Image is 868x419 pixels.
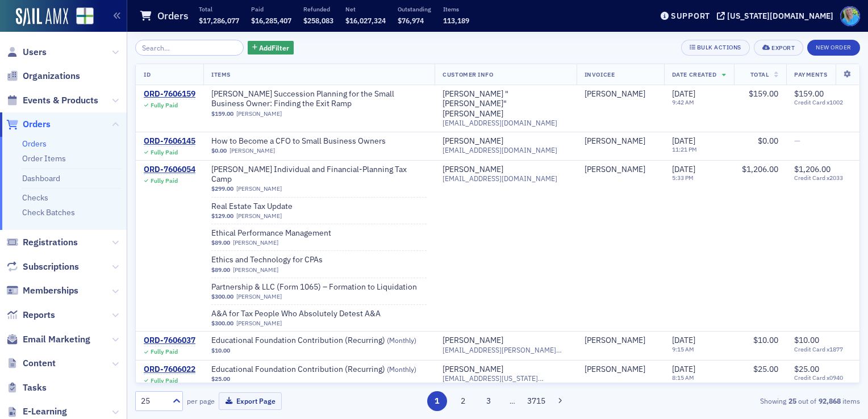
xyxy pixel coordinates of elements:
a: [PERSON_NAME] [585,136,645,146]
a: [PERSON_NAME] [233,239,278,246]
a: Partnership & LLC (Form 1065) – Formation to Liquidation [211,282,417,292]
a: [PERSON_NAME] [236,212,282,220]
button: Bulk Actions [681,40,750,56]
span: … [504,396,520,406]
span: Surgent's Individual and Financial-Planning Tax Camp [211,165,427,185]
a: [PERSON_NAME] [443,364,503,375]
div: Bulk Actions [697,44,741,51]
a: [PERSON_NAME] [443,136,503,146]
span: — [794,136,800,146]
a: Content [6,357,56,370]
span: $10.00 [211,347,230,354]
span: Credit Card x2033 [794,174,852,182]
span: $258,083 [303,16,333,25]
a: [PERSON_NAME] [585,89,645,99]
a: Real Estate Tax Update [211,202,354,212]
span: $0.00 [211,147,227,154]
a: [PERSON_NAME] [236,320,282,327]
span: $1,206.00 [742,164,778,174]
a: Memberships [6,284,78,297]
a: Events & Products [6,94,98,107]
span: [EMAIL_ADDRESS][DOMAIN_NAME] [443,119,557,127]
span: Users [23,46,47,58]
a: Reports [6,309,55,321]
div: Export [771,45,795,51]
span: Profile [840,6,860,26]
span: Ethics and Technology for CPAs [211,255,354,265]
span: $17,286,077 [199,16,239,25]
a: [PERSON_NAME] [233,266,278,274]
span: $159.00 [749,89,778,99]
span: [EMAIL_ADDRESS][DOMAIN_NAME] [443,146,557,154]
p: Refunded [303,5,333,13]
span: ( Monthly ) [387,364,416,374]
span: Date Created [672,70,716,78]
span: Registrations [23,236,78,249]
span: A&A for Tax People Who Absolutely Detest A&A [211,309,381,319]
button: Export [754,40,803,56]
img: SailAMX [16,8,68,26]
a: How to Become a CFO to Small Business Owners [211,136,386,146]
a: ORD-7606145 [144,136,195,146]
div: Fully Paid [151,348,178,355]
div: ORD-7606037 [144,336,195,346]
span: Surgent's Succession Planning for the Small Business Owner: Finding the Exit Ramp [211,89,427,109]
span: $16,027,324 [345,16,386,25]
p: Paid [251,5,291,13]
button: 3715 [527,391,546,411]
div: Fully Paid [151,177,178,185]
span: [EMAIL_ADDRESS][PERSON_NAME][DOMAIN_NAME] [443,346,568,354]
span: Educational Foundation Contribution (Recurring) [211,336,416,346]
span: ( Monthly ) [387,336,416,345]
div: [PERSON_NAME] "[PERSON_NAME]" [PERSON_NAME] [443,89,568,119]
a: Tasks [6,382,47,394]
span: E-Learning [23,405,67,418]
span: Credit Card x0940 [794,374,852,382]
span: $25.00 [753,364,778,374]
div: [PERSON_NAME] [443,165,503,175]
span: Add Filter [259,43,289,53]
span: Customer Info [443,70,493,78]
time: 8:15 AM [672,374,694,382]
input: Search… [135,40,244,56]
span: $129.00 [211,212,233,220]
span: $1,206.00 [794,164,831,174]
span: Tasks [23,382,47,394]
a: Subscriptions [6,261,79,273]
a: [PERSON_NAME] Succession Planning for the Small Business Owner: Finding the Exit Ramp [211,89,427,109]
span: [DATE] [672,136,695,146]
p: Items [443,5,469,13]
span: $89.00 [211,239,230,246]
span: Orders [23,118,51,131]
a: Order Items [22,153,66,164]
span: ID [144,70,151,78]
a: [PERSON_NAME] [443,336,503,346]
span: $299.00 [211,185,233,192]
div: [PERSON_NAME] [585,165,645,175]
div: ORD-7606054 [144,165,195,175]
a: Checks [22,192,48,203]
a: Educational Foundation Contribution (Recurring) (Monthly) [211,336,416,346]
button: AddFilter [248,41,294,55]
span: Payments [794,70,827,78]
time: 11:21 PM [672,145,697,153]
span: Organizations [23,70,80,82]
div: [PERSON_NAME] [585,364,645,375]
span: [DATE] [672,364,695,374]
strong: 25 [786,396,798,406]
a: ORD-7606159 [144,89,195,99]
a: New Order [807,41,860,52]
span: Jeannine Birmingham [585,364,656,375]
div: ORD-7606022 [144,364,195,375]
a: Educational Foundation Contribution (Recurring) (Monthly) [211,364,416,375]
a: [PERSON_NAME] [585,336,645,346]
button: [US_STATE][DOMAIN_NAME] [717,12,837,20]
